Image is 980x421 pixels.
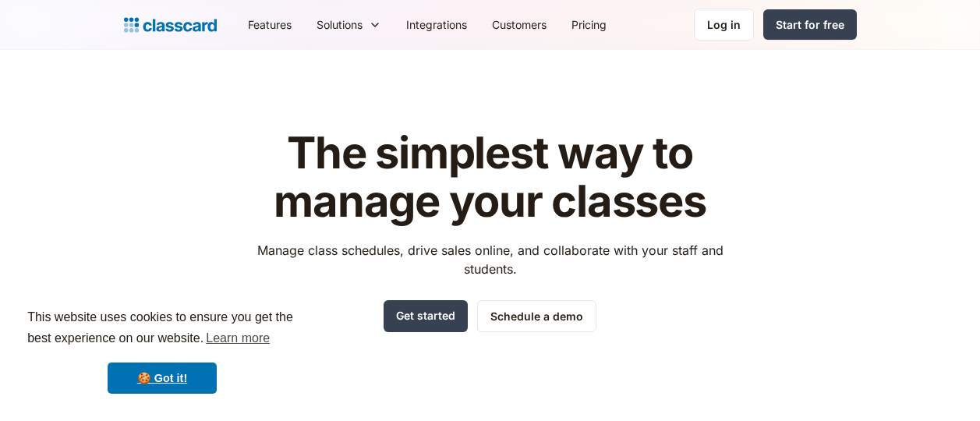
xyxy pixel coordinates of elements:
[559,7,619,42] a: Pricing
[479,7,559,42] a: Customers
[776,16,844,33] div: Start for free
[242,241,738,278] p: Manage class schedules, drive sales online, and collaborate with your staff and students.
[707,16,741,33] div: Log in
[763,9,857,40] a: Start for free
[12,293,312,409] div: cookieconsent
[108,363,217,394] a: dismiss cookie message
[317,16,363,33] div: Solutions
[27,308,297,350] span: This website uses cookies to ensure you get the best experience on our website.
[203,327,272,350] a: learn more about cookies
[124,14,217,36] a: home
[694,9,754,41] a: Log in
[304,7,394,42] div: Solutions
[477,300,596,332] a: Schedule a demo
[394,7,479,42] a: Integrations
[235,7,304,42] a: Features
[384,300,468,332] a: Get started
[242,129,738,225] h1: The simplest way to manage your classes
